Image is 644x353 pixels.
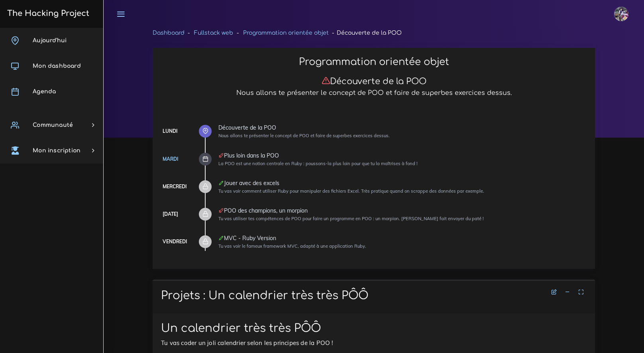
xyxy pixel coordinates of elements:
[218,180,587,186] div: Jouer avec des excels
[163,210,178,219] div: [DATE]
[5,9,89,18] h3: The Hacking Project
[218,133,390,138] small: Nous allons te présenter le concept de POO et faire de superbes exercices dessus.
[163,156,178,162] a: Mardi
[194,30,233,36] a: Fullstack web
[329,28,402,38] li: Découverte de la POO
[218,188,484,194] small: Tu vas voir comment utiliser Ruby pour manipuler des fichiers Excel. Très pratique quand on scrap...
[33,63,81,69] span: Mon dashboard
[33,122,73,128] span: Communauté
[218,235,587,241] div: MVC - Ruby Version
[218,161,418,166] small: La POO est une notion centrale en Ruby : poussons-la plus loin pour que tu la maîtrises à fond !
[161,338,587,348] p: Tu vas coder un joli calendrier selon les principes de la POO !
[218,216,484,221] small: Tu vas utiliser tes compétences de POO pour faire un programme en POO : un morpion. [PERSON_NAME]...
[218,243,366,249] small: Tu vas voir le fameux framework MVC, adapté à une application Ruby.
[243,30,329,36] a: Programmation orientée objet
[161,76,587,87] h3: Découverte de la POO
[218,153,587,158] div: Plus loin dans la POO
[161,289,587,303] h1: Projets : Un calendrier très très PÔÔ
[153,30,185,36] a: Dashboard
[163,182,187,191] div: Mercredi
[163,237,187,246] div: Vendredi
[161,322,587,335] h1: Un calendrier très très PÔÔ
[218,208,587,213] div: POO des champions, un morpion
[161,89,587,97] h5: Nous allons te présenter le concept de POO et faire de superbes exercices dessus.
[161,56,587,68] h2: Programmation orientée objet
[218,125,587,130] div: Découverte de la POO
[33,148,80,154] span: Mon inscription
[163,127,177,136] div: Lundi
[614,7,628,21] img: eg54bupqcshyolnhdacp.jpg
[33,89,56,95] span: Agenda
[33,37,67,43] span: Aujourd'hui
